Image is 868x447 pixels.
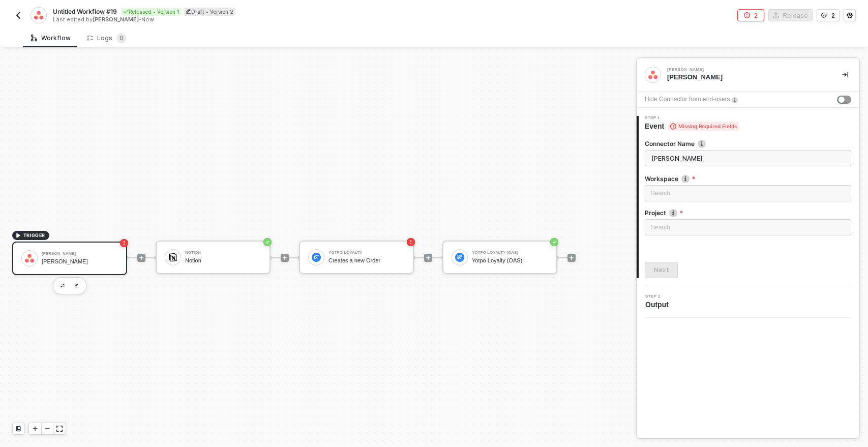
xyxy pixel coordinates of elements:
[185,257,261,264] div: Notion
[138,255,144,261] span: icon-play
[645,174,851,183] label: Workspace
[645,300,673,310] span: Output
[87,33,127,43] div: Logs
[121,8,182,16] div: Released • Version 1
[645,139,851,148] label: Connector Name
[44,426,50,432] span: icon-minus
[34,11,43,20] img: integration-icon
[668,122,739,131] span: Missing Required Fields
[732,97,738,103] img: icon-info
[56,426,63,432] span: icon-expand
[263,238,272,246] span: icon-success-page
[754,11,758,20] div: 2
[645,294,673,299] span: Step 2
[120,239,128,247] span: icon-error-page
[407,238,415,246] span: icon-error-page
[817,9,840,21] button: 2
[645,208,851,217] label: Project
[669,209,677,217] img: icon-info
[328,251,405,255] div: Yotpo Loyalty
[681,175,690,183] img: icon-info
[648,70,657,79] img: integration-icon
[168,253,177,262] img: icon
[667,73,826,82] div: [PERSON_NAME]
[42,258,118,265] div: [PERSON_NAME]
[821,12,827,18] span: icon-versioning
[53,16,433,23] div: Last edited by - Now
[550,238,558,246] span: icon-success-page
[71,280,83,292] button: edit-cred
[831,11,835,20] div: 2
[15,232,21,239] span: icon-play
[185,251,261,255] div: Notion
[25,254,34,263] img: icon
[116,33,127,43] sup: 0
[472,251,548,255] div: Yotpo Loyalty (OAS)
[312,253,321,262] img: icon
[32,426,38,432] span: icon-play
[645,262,678,278] button: Next
[12,9,24,21] button: back
[42,252,118,256] div: [PERSON_NAME]
[282,255,288,261] span: icon-play
[698,140,706,148] img: icon-info
[75,283,79,288] img: edit-cred
[425,255,431,261] span: icon-play
[93,16,139,23] span: [PERSON_NAME]
[53,7,117,16] span: Untitled Workflow #19
[23,231,45,240] span: TRIGGER
[847,12,853,18] span: icon-settings
[768,9,813,21] button: Release
[568,255,575,261] span: icon-play
[184,8,235,16] div: Draft • Version 2
[61,284,65,287] img: edit-cred
[842,72,848,78] span: icon-collapse-right
[56,280,69,292] button: edit-cred
[645,121,739,131] span: Event
[744,12,750,18] span: icon-error-page
[645,150,851,166] input: Enter description
[737,9,764,21] button: 2
[645,116,739,120] span: Step 1
[667,68,820,72] div: [PERSON_NAME]
[328,257,405,264] div: Creates a new Order
[31,34,71,42] div: Workflow
[14,11,22,19] img: back
[645,95,730,104] div: Hide Connector from end-users
[455,253,464,262] img: icon
[637,116,859,278] div: Step 1Event Missing Required FieldsConnector Nameicon-infoWorkspaceicon-infoSearchProjecticon-inf...
[186,9,191,14] span: icon-edit
[472,257,548,264] div: Yotpo Loyalty (OAS)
